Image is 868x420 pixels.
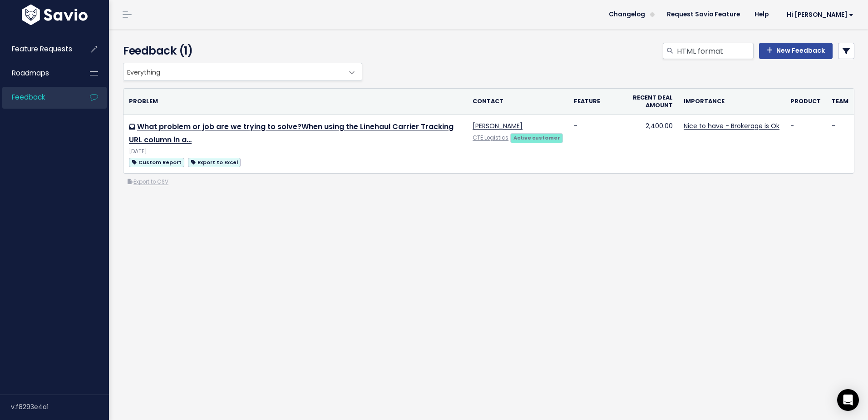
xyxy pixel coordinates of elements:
a: What problem or job are we trying to solve?When using the Linehaul Carrier Tracking URL column in a… [129,121,454,145]
div: Open Intercom Messenger [837,389,859,411]
th: Feature [568,89,606,115]
a: CTE Logistics [473,134,508,141]
span: Feedback [12,92,45,102]
a: Custom Report [129,156,184,168]
span: Everything [123,63,344,80]
th: Importance [678,89,785,115]
span: Export to Excel [188,158,241,167]
a: Help [747,8,776,21]
a: Feature Requests [2,39,75,60]
h4: Feedback (1) [123,43,358,59]
span: Custom Report [129,158,184,167]
td: - [785,115,826,174]
th: Recent deal amount [606,89,678,115]
a: Roadmaps [2,63,75,84]
span: Feature Requests [12,44,72,54]
span: Changelog [609,11,645,18]
span: Hi [PERSON_NAME] [787,11,853,18]
div: v.f8293e4a1 [11,395,109,419]
strong: Active customer [513,134,560,141]
th: Problem [123,89,467,115]
th: Team [826,89,854,115]
a: Request Savio Feature [660,8,747,21]
a: [PERSON_NAME] [473,121,523,130]
span: Everything [123,63,362,81]
a: New Feedback [759,43,833,59]
div: [DATE] [129,147,462,156]
td: - [568,115,606,174]
a: Export to Excel [188,156,241,168]
span: Roadmaps [12,68,49,78]
td: - [826,115,854,174]
td: 2,400.00 [606,115,678,174]
a: Export to CSV [128,178,168,185]
input: Search feedback... [676,43,754,59]
img: logo-white.9d6f32f41409.svg [20,5,90,25]
a: Active customer [510,133,563,142]
a: Nice to have - Brokerage is Ok [684,121,779,130]
th: Contact [467,89,568,115]
a: Feedback [2,87,75,108]
th: Product [785,89,826,115]
a: Hi [PERSON_NAME] [776,8,861,22]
